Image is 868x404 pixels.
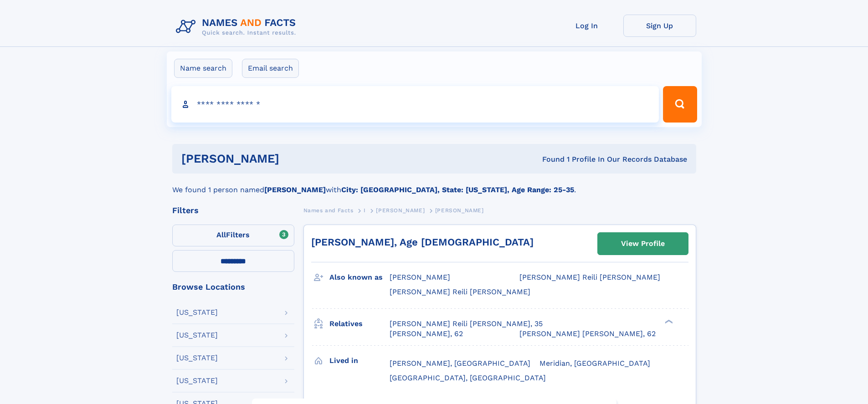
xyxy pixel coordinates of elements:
span: Meridian, [GEOGRAPHIC_DATA] [539,359,650,368]
label: Email search [242,59,299,78]
a: Names and Facts [303,205,354,216]
span: [PERSON_NAME] [435,207,484,214]
span: [PERSON_NAME] [376,207,425,214]
span: [GEOGRAPHIC_DATA], [GEOGRAPHIC_DATA] [390,373,546,382]
span: [PERSON_NAME] Reili [PERSON_NAME] [390,287,530,296]
a: [PERSON_NAME] Reili [PERSON_NAME], 35 [390,319,543,329]
div: View Profile [621,233,665,254]
span: All [216,230,226,239]
a: Sign Up [623,15,696,37]
span: [PERSON_NAME] Reili [PERSON_NAME] [519,273,660,281]
button: Search Button [663,86,697,123]
a: Log In [550,15,623,37]
a: I [364,205,366,216]
div: We found 1 person named with . [172,174,696,195]
b: City: [GEOGRAPHIC_DATA], State: [US_STATE], Age Range: 25-35 [341,185,574,194]
label: Filters [172,225,294,246]
a: [PERSON_NAME] [376,205,425,216]
h1: [PERSON_NAME] [181,153,411,164]
div: [US_STATE] [176,309,218,316]
h3: Lived in [329,353,390,368]
label: Name search [174,59,232,78]
div: [US_STATE] [176,332,218,339]
div: ❯ [663,318,673,324]
span: [PERSON_NAME] [390,273,450,281]
a: [PERSON_NAME], 62 [390,329,463,339]
div: Found 1 Profile In Our Records Database [411,154,687,164]
input: search input [171,86,659,123]
h3: Also known as [329,270,390,285]
span: I [364,207,366,214]
span: [PERSON_NAME], [GEOGRAPHIC_DATA] [390,359,530,368]
a: [PERSON_NAME], Age [DEMOGRAPHIC_DATA] [311,236,534,248]
div: [US_STATE] [176,354,218,362]
a: View Profile [598,233,688,255]
div: Filters [172,206,294,215]
a: [PERSON_NAME] [PERSON_NAME], 62 [519,329,656,339]
div: [US_STATE] [176,377,218,384]
h3: Relatives [329,316,390,332]
img: Logo Names and Facts [172,15,303,39]
div: Browse Locations [172,283,294,291]
b: [PERSON_NAME] [264,185,326,194]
